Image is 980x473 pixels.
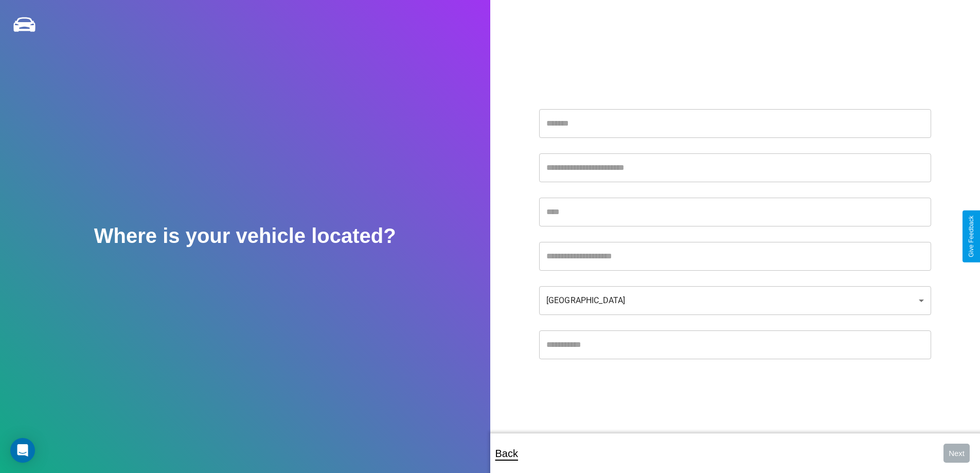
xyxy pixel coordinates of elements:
[10,438,35,463] div: Open Intercom Messenger
[94,224,396,248] h2: Where is your vehicle located?
[539,286,931,315] div: [GEOGRAPHIC_DATA]
[968,216,975,257] div: Give Feedback
[943,444,970,463] button: Next
[495,444,518,463] p: Back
